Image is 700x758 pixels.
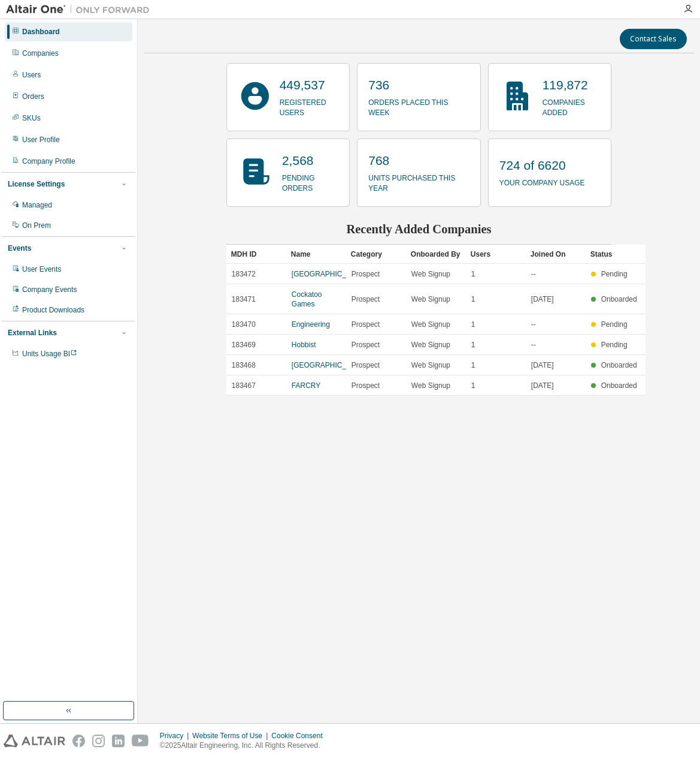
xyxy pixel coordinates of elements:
p: 724 of 6620 [499,157,585,175]
div: User Events [22,264,61,274]
div: Users [471,245,521,264]
img: facebook.svg [72,735,85,747]
p: your company usage [499,175,585,188]
img: linkedin.svg [112,735,125,747]
a: Cockatoo Games [292,290,322,308]
span: Onboarded [601,381,637,390]
div: Orders [22,92,44,101]
span: Pending [601,270,628,278]
a: FARCRY [292,381,320,390]
span: Onboarded [601,361,637,369]
span: Prospect [351,269,380,279]
div: Users [22,70,41,80]
div: Dashboard [22,27,60,37]
div: Managed [22,200,52,210]
span: -- [531,340,536,350]
div: Events [8,243,31,253]
div: Company Profile [22,157,75,166]
div: MDH ID [231,245,281,264]
div: License Settings [8,179,65,189]
span: [DATE] [531,381,554,390]
div: Onboarded By [411,245,461,264]
span: Web Signup [411,340,450,350]
div: Name [291,245,341,264]
span: 1 [471,294,475,304]
span: [DATE] [531,294,554,304]
p: pending orders [282,170,338,194]
span: Web Signup [411,269,450,279]
div: Product Downloads [22,305,84,315]
span: 1 [471,320,475,329]
span: 1 [471,360,475,370]
span: 183470 [232,320,256,329]
span: Prospect [351,340,380,350]
p: orders placed this week [368,94,469,118]
span: Pending [601,320,628,329]
div: Companies [22,49,59,58]
div: Category [351,245,401,264]
span: 183467 [232,381,256,390]
p: units purchased this year [368,170,469,194]
span: 1 [471,381,475,390]
div: SKUs [22,113,41,123]
span: 1 [471,269,475,279]
img: altair_logo.svg [4,735,65,747]
span: Units Usage BI [22,350,77,358]
p: 736 [368,76,469,94]
div: Status [590,245,641,264]
span: Prospect [351,381,380,390]
a: Hobbist [292,341,316,349]
span: 183471 [232,294,256,304]
span: Onboarded [601,295,637,303]
span: -- [531,269,536,279]
div: External Links [8,328,57,338]
span: Web Signup [411,320,450,329]
a: Engineering [292,320,330,329]
div: Privacy [160,731,192,741]
span: Pending [601,341,628,349]
a: [GEOGRAPHIC_DATA] [292,270,366,278]
div: Website Terms of Use [192,731,271,741]
p: companies added [543,94,600,118]
div: Cookie Consent [271,731,329,741]
p: 449,537 [280,76,339,94]
img: instagram.svg [92,735,105,747]
span: Prospect [351,360,380,370]
div: User Profile [22,135,60,145]
p: 768 [368,152,469,170]
p: registered users [280,94,339,118]
a: [GEOGRAPHIC_DATA] [292,361,366,369]
button: Contact Sales [620,29,687,49]
span: 1 [471,340,475,350]
span: Web Signup [411,360,450,370]
div: Joined On [531,245,581,264]
p: 2,568 [282,152,338,170]
p: © 2025 Altair Engineering, Inc. All Rights Reserved. [160,741,330,751]
span: -- [531,320,536,329]
span: Web Signup [411,294,450,304]
span: Web Signup [411,381,450,390]
span: Prospect [351,320,380,329]
img: Altair One [6,4,156,16]
p: 119,872 [543,76,600,94]
img: youtube.svg [132,735,149,747]
span: 183468 [232,360,256,370]
span: 183472 [232,269,256,279]
div: Company Events [22,285,77,294]
span: 183469 [232,340,256,350]
div: On Prem [22,221,51,230]
span: Prospect [351,294,380,304]
h2: Recently Added Companies [226,221,611,237]
span: [DATE] [531,360,554,370]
